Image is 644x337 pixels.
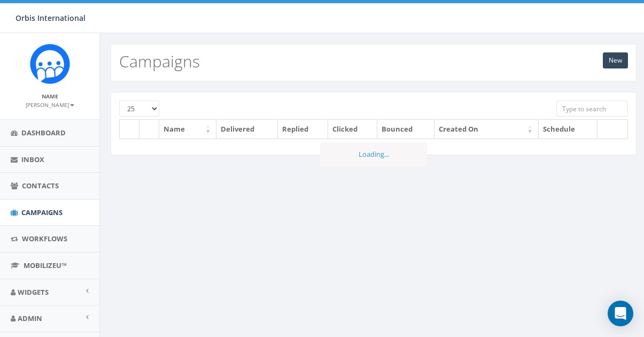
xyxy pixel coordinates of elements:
span: Campaigns [21,208,63,217]
th: Created On [434,120,539,139]
div: Open Intercom Messenger [608,301,633,326]
th: Replied [278,120,328,139]
a: [PERSON_NAME] [26,99,74,109]
th: Schedule [539,120,598,139]
span: MobilizeU™ [24,261,67,270]
img: Rally_Corp_Icon.png [30,44,70,84]
h2: Campaigns [119,52,200,70]
th: Delivered [216,120,277,139]
th: Clicked [328,120,377,139]
small: Name [42,93,58,100]
span: Admin [18,313,42,323]
span: Widgets [18,287,49,297]
small: [PERSON_NAME] [26,101,74,109]
th: Name [159,120,216,139]
span: Inbox [21,155,44,164]
span: Workflows [22,234,67,243]
span: Dashboard [21,128,66,137]
a: New [603,52,628,68]
span: Orbis International [15,13,86,23]
th: Bounced [377,120,434,139]
input: Type to search [556,101,628,117]
div: Loading... [320,142,427,166]
span: Contacts [22,181,59,190]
